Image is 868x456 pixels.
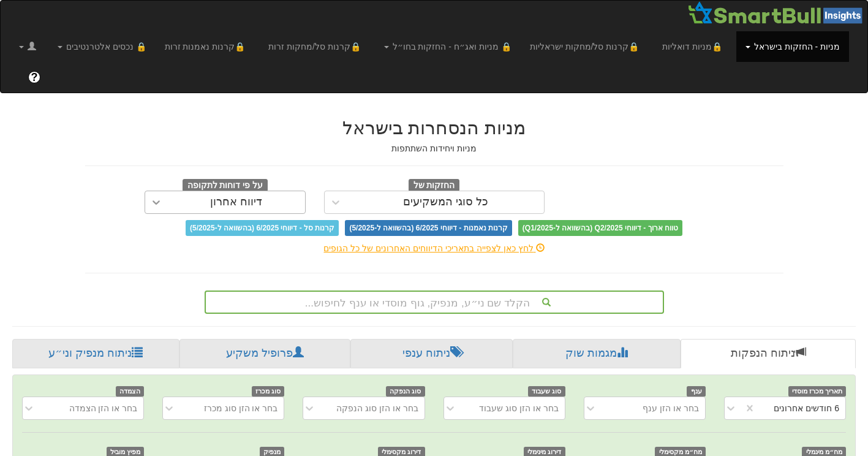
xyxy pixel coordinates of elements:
[681,339,856,368] a: ניתוח הנפקות
[204,402,278,414] div: בחר או הזן סוג מכרז
[116,386,145,397] span: הצמדה
[156,31,260,62] a: 🔒קרנות נאמנות זרות
[643,402,699,414] div: בחר או הזן ענף
[31,71,38,83] span: ?
[479,402,559,414] div: בחר או הזן סוג שעבוד
[788,386,846,397] span: תאריך מכרז מוסדי
[179,339,350,368] a: פרופיל משקיע
[528,386,565,397] span: סוג שעבוד
[409,179,460,192] span: החזקות של
[12,339,179,368] a: ניתוח מנפיק וני״ע
[386,386,425,397] span: סוג הנפקה
[687,1,867,25] img: Smartbull
[85,118,783,138] h2: מניות הנסחרות בישראל
[687,386,706,397] span: ענף
[210,196,262,208] div: דיווח אחרון
[85,144,783,153] h5: מניות ויחידות השתתפות
[513,339,681,368] a: מגמות שוק
[76,242,793,254] div: לחץ כאן לצפייה בתאריכי הדיווחים האחרונים של כל הגופים
[350,339,513,368] a: ניתוח ענפי
[19,62,50,93] a: ?
[345,220,511,236] span: קרנות נאמנות - דיווחי 6/2025 (בהשוואה ל-5/2025)
[774,402,839,414] div: 6 חודשים אחרונים
[183,179,268,192] span: על פי דוחות לתקופה
[336,402,418,414] div: בחר או הזן סוג הנפקה
[736,31,849,62] a: מניות - החזקות בישראל
[518,220,682,236] span: טווח ארוך - דיווחי Q2/2025 (בהשוואה ל-Q1/2025)
[69,402,138,414] div: בחר או הזן הצמדה
[375,31,521,62] a: 🔒 מניות ואג״ח - החזקות בחו״ל
[653,31,736,62] a: 🔒מניות דואליות
[186,220,339,236] span: קרנות סל - דיווחי 6/2025 (בהשוואה ל-5/2025)
[48,31,156,62] a: 🔒 נכסים אלטרנטיבים
[206,292,663,313] div: הקלד שם ני״ע, מנפיק, גוף מוסדי או ענף לחיפוש...
[252,386,285,397] span: סוג מכרז
[521,31,653,62] a: 🔒קרנות סל/מחקות ישראליות
[259,31,374,62] a: 🔒קרנות סל/מחקות זרות
[403,196,488,208] div: כל סוגי המשקיעים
